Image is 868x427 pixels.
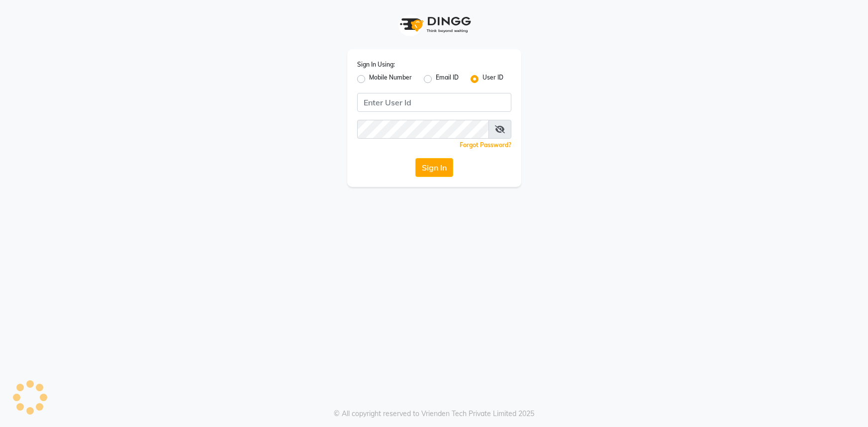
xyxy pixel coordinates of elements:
[357,60,395,69] label: Sign In Using:
[394,10,474,39] img: logo1.svg
[460,141,511,149] a: Forgot Password?
[415,158,453,177] button: Sign In
[369,73,412,85] label: Mobile Number
[482,73,503,85] label: User ID
[357,120,489,139] input: Username
[357,93,511,112] input: Username
[436,73,459,85] label: Email ID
